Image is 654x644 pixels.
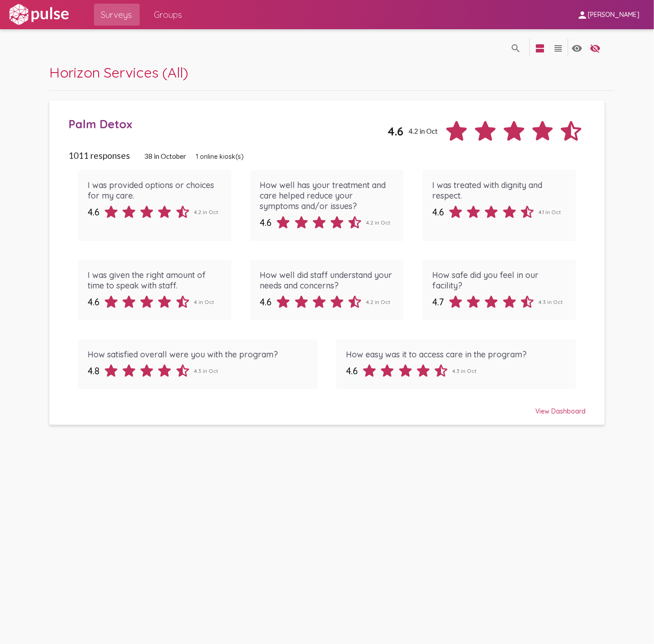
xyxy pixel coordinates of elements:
span: 4.6 [346,365,358,377]
div: How well did staff understand your needs and concerns? [260,270,394,291]
span: Horizon Services (All) [49,63,188,81]
div: I was treated with dignity and respect. [432,180,566,201]
div: How easy was it to access care in the program? [346,349,566,360]
button: language [549,38,568,57]
span: Groups [154,6,183,23]
span: 4.3 in Oct [539,298,563,305]
button: language [586,38,605,57]
mat-icon: person [577,10,588,21]
span: 4.1 in Oct [539,209,561,215]
span: Surveys [101,6,132,23]
a: Surveys [94,4,140,26]
span: 4.6 [432,206,444,218]
div: I was provided options or choices for my care. [88,180,222,201]
span: 4.6 [260,296,272,308]
span: 4.6 [388,124,404,138]
span: 4.6 [260,217,272,228]
span: 38 in October [144,152,186,160]
mat-icon: language [535,43,546,54]
button: language [507,38,525,57]
button: language [531,38,549,57]
mat-icon: language [590,43,601,54]
span: 4.2 in Oct [194,209,218,215]
div: View Dashboard [68,399,586,415]
span: 4.2 in Oct [366,298,391,305]
span: 4 in Oct [194,298,214,305]
span: 4.2 in Oct [366,219,391,226]
span: [PERSON_NAME] [588,11,639,19]
mat-icon: language [553,43,564,54]
span: 4.2 in Oct [408,127,438,135]
span: 1 online kiosk(s) [196,152,244,161]
div: How satisfied overall were you with the program? [88,349,308,360]
div: How safe did you feel in our facility? [432,270,566,291]
mat-icon: language [510,43,521,54]
button: language [568,38,586,57]
span: 4.6 [88,206,99,218]
span: 4.6 [88,296,99,308]
mat-icon: language [572,43,583,54]
a: Palm Detox4.64.2 in Oct1011 responses38 in October1 online kiosk(s)I was provided options or choi... [49,100,604,425]
div: Palm Detox [68,117,387,131]
span: 4.3 in Oct [194,367,218,374]
a: Groups [147,4,190,26]
button: [PERSON_NAME] [570,6,647,23]
span: 4.3 in Oct [452,367,476,374]
span: 4.7 [432,296,444,308]
span: 1011 responses [68,150,130,161]
img: white-logo.svg [7,3,70,26]
span: 4.8 [88,365,99,377]
div: I was given the right amount of time to speak with staff. [88,270,222,291]
div: How well has your treatment and care helped reduce your symptoms and/or issues? [260,180,394,211]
